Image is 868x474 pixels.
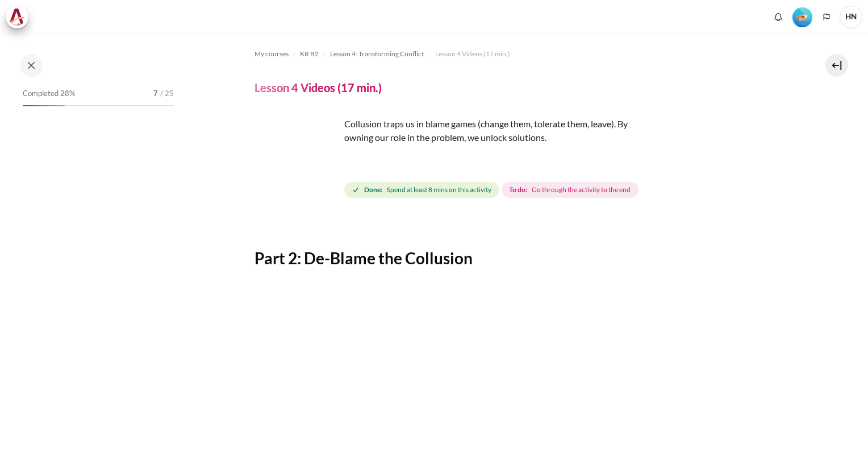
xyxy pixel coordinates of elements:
span: HN [840,6,862,28]
strong: Done: [364,185,382,195]
img: rer [254,117,340,202]
div: Show notification window with no new notifications [770,9,787,26]
img: Level #2 [792,7,812,27]
span: Go through the activity to the end [532,185,631,195]
div: 28% [23,105,65,106]
a: Lesson 4 Videos (17 min.) [435,47,510,61]
a: KR B2 [300,47,319,61]
span: KR B2 [300,49,319,59]
img: Architeck [9,9,25,26]
span: Spend at least 8 mins on this activity [387,185,491,195]
a: Architeck Architeck [6,6,34,28]
span: Lesson 4 Videos (17 min.) [435,49,510,59]
h4: Lesson 4 Videos (17 min.) [254,80,382,95]
h2: Part 2: De-Blame the Collusion [254,248,787,268]
a: My courses [254,47,289,61]
div: Level #2 [792,6,812,27]
nav: Navigation bar [254,45,787,63]
span: My courses [254,49,289,59]
span: 7 [153,88,158,99]
span: / 25 [160,88,174,99]
a: Lesson 4: Transforming Conflict [330,47,424,61]
a: Level #2 [788,6,817,27]
button: Languages [818,9,835,26]
span: Completed 28% [23,88,75,99]
a: User menu [840,6,862,28]
p: Collusion traps us in blame games (change them, tolerate them, leave). By owning our role in the ... [254,117,652,144]
strong: To do: [509,185,527,195]
span: Lesson 4: Transforming Conflict [330,49,424,59]
div: Completion requirements for Lesson 4 Videos (17 min.) [344,180,641,200]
